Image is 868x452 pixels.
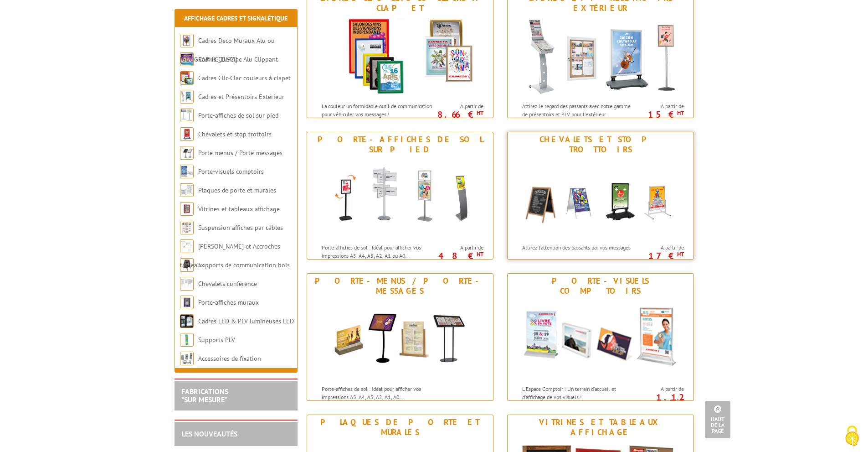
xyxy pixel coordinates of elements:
a: Chevalets et stop trottoirs [198,130,272,138]
img: Porte-affiches de sol sur pied [316,157,484,239]
div: Porte-visuels comptoirs [510,276,691,296]
a: Cadres Clic-Clac Alu Clippant [198,55,278,63]
span: A partir de [637,103,684,110]
a: Plaques de porte et murales [198,186,276,194]
div: Porte-menus / Porte-messages [309,276,491,296]
a: Porte-visuels comptoirs [198,167,264,176]
sup: HT [477,250,483,258]
a: Cadres LED & PLV lumineuses LED [198,317,294,325]
img: Porte-affiches muraux [180,296,194,309]
img: Supports PLV [180,333,194,347]
a: Porte-affiches de sol sur pied Porte-affiches de sol sur pied Porte-affiches de sol : Idéal pour ... [307,132,493,260]
sup: HT [677,250,684,258]
p: La couleur un formidable outil de communication pour véhiculer vos messages ! [322,102,435,118]
sup: HT [677,109,684,117]
div: Plaques de porte et murales [309,417,491,437]
p: Attirez le regard des passants avec notre gamme de présentoirs et PLV pour l'extérieur [522,102,635,118]
a: Chevalets et stop trottoirs Chevalets et stop trottoirs Attirez l’attention des passants par vos ... [507,132,694,260]
img: Cadres Clic-Clac couleurs à clapet [316,16,484,98]
a: [PERSON_NAME] et Accroches tableaux [180,242,280,269]
sup: HT [477,109,483,117]
a: Porte-menus / Porte-messages Porte-menus / Porte-messages Porte-affiches de sol : Idéal pour affi... [307,273,493,401]
span: A partir de [437,103,483,110]
a: Vitrines et tableaux affichage [198,205,280,213]
img: Cookies (fenêtre modale) [841,425,863,447]
img: Cimaises et Accroches tableaux [180,239,194,253]
a: Supports PLV [198,336,235,344]
p: 15 € [633,112,684,117]
img: Cadres Deco Muraux Alu ou Bois [180,34,194,47]
p: L'Espace Comptoir : Un terrain d'accueil et d'affichage de vos visuels ! [522,385,635,400]
span: A partir de [637,385,684,393]
a: Cadres Deco Muraux Alu ou [GEOGRAPHIC_DATA] [180,36,275,63]
img: Cadres et Présentoirs Extérieur [516,16,685,98]
img: Chevalets et stop trottoirs [180,127,194,141]
p: Porte-affiches de sol : Idéal pour afficher vos impressions A5, A4, A3, A2, A1 ou A0... [322,244,435,259]
p: 48 € [432,253,483,259]
img: Cadres LED & PLV lumineuses LED [180,314,194,328]
a: Cadres et Présentoirs Extérieur [198,93,284,101]
p: 8.66 € [432,112,483,117]
a: Supports de communication bois [198,261,290,269]
button: Cookies (fenêtre modale) [836,421,868,452]
div: Vitrines et tableaux affichage [510,417,691,437]
a: Porte-affiches muraux [198,298,259,307]
a: Accessoires de fixation [198,354,261,363]
p: Attirez l’attention des passants par vos messages [522,244,635,251]
img: Chevalets et stop trottoirs [516,157,685,239]
a: Chevalets conférence [198,280,257,288]
span: A partir de [437,244,483,251]
img: Porte-visuels comptoirs [516,298,685,380]
a: LES NOUVEAUTÉS [181,429,237,438]
img: Cadres Clic-Clac couleurs à clapet [180,71,194,85]
a: Porte-visuels comptoirs Porte-visuels comptoirs L'Espace Comptoir : Un terrain d'accueil et d'aff... [507,273,694,401]
p: 1.12 € [633,395,684,405]
p: Porte-affiches de sol : Idéal pour afficher vos impressions A5, A4, A3, A2, A1, A0... [322,385,435,400]
span: A partir de [637,244,684,251]
a: Cadres Clic-Clac couleurs à clapet [198,74,291,82]
a: Porte-affiches de sol sur pied [198,111,278,119]
div: Porte-affiches de sol sur pied [309,135,491,155]
img: Suspension affiches par câbles [180,221,194,234]
img: Cadres et Présentoirs Extérieur [180,90,194,104]
img: Porte-affiches de sol sur pied [180,109,194,122]
p: 17 € [633,253,684,259]
a: Porte-menus / Porte-messages [198,149,282,157]
img: Porte-menus / Porte-messages [334,298,466,380]
a: Affichage Cadres et Signalétique [184,14,288,22]
img: Vitrines et tableaux affichage [180,202,194,216]
img: Porte-menus / Porte-messages [180,146,194,160]
img: Plaques de porte et murales [180,183,194,197]
img: Porte-visuels comptoirs [180,165,194,178]
a: Haut de la page [705,401,730,438]
a: Suspension affiches par câbles [198,223,283,232]
a: FABRICATIONS"Sur Mesure" [181,387,228,404]
sup: HT [677,397,684,405]
div: Chevalets et stop trottoirs [510,135,691,155]
img: Accessoires de fixation [180,352,194,365]
img: Chevalets conférence [180,277,194,291]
